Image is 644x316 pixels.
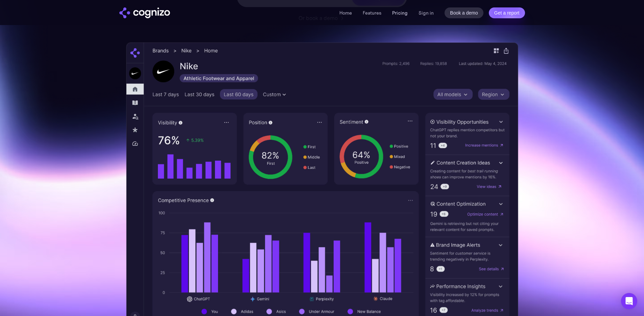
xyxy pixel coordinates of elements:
[419,9,434,17] a: Sign in
[119,7,170,18] a: home
[119,7,170,18] img: cognizo logo
[621,293,637,309] div: Open Intercom Messenger
[339,10,352,16] a: Home
[489,7,525,18] a: Get a report
[392,10,408,16] a: Pricing
[445,7,483,18] a: Book a demo
[363,10,381,16] a: Features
